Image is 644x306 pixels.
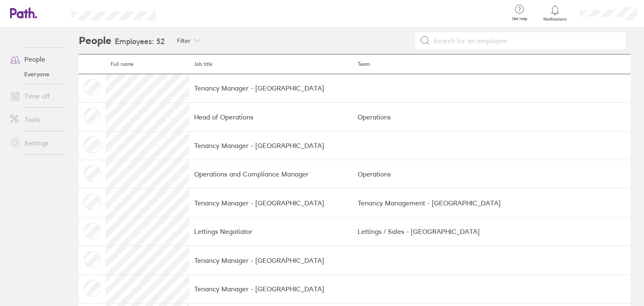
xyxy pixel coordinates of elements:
a: Notifications [542,4,569,22]
th: Team [353,54,631,74]
span: Get help [506,16,533,21]
td: Operations and Compliance Manager [189,160,353,188]
td: Operations [353,103,631,131]
th: Full name [106,54,190,74]
td: Head of Operations [189,103,353,131]
span: Notifications [542,17,569,22]
h3: Employees: 52 [115,37,165,46]
h2: People [79,27,112,54]
th: Job title [189,54,353,74]
a: People [3,51,71,67]
a: Time off [3,88,71,104]
td: Operations [353,160,631,188]
td: Lettings / Sales - [GEOGRAPHIC_DATA] [353,217,631,246]
td: Tenancy Management - [GEOGRAPHIC_DATA] [353,189,631,217]
a: Settings [3,135,71,151]
td: Tenancy Manager - [GEOGRAPHIC_DATA] [189,131,353,160]
td: Tenancy Manager - [GEOGRAPHIC_DATA] [189,189,353,217]
input: Search for an employee [430,33,621,49]
a: Everyone [3,67,71,81]
a: Tools [3,111,71,128]
td: Tenancy Manager - [GEOGRAPHIC_DATA] [189,275,353,303]
span: Filter [177,37,191,44]
td: Lettings Negotiator [189,217,353,246]
td: Tenancy Manager - [GEOGRAPHIC_DATA] [189,246,353,275]
td: Tenancy Manager - [GEOGRAPHIC_DATA] [189,74,353,102]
